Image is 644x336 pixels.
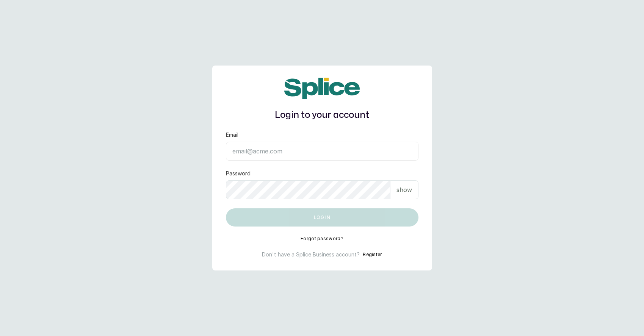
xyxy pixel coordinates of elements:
[396,185,412,194] p: show
[262,251,360,258] p: Don't have a Splice Business account?
[226,131,238,139] label: Email
[226,208,418,227] button: Log in
[363,251,382,258] button: Register
[301,236,343,242] button: Forgot password?
[226,170,251,177] label: Password
[226,108,418,122] h1: Login to your account
[226,142,418,161] input: email@acme.com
